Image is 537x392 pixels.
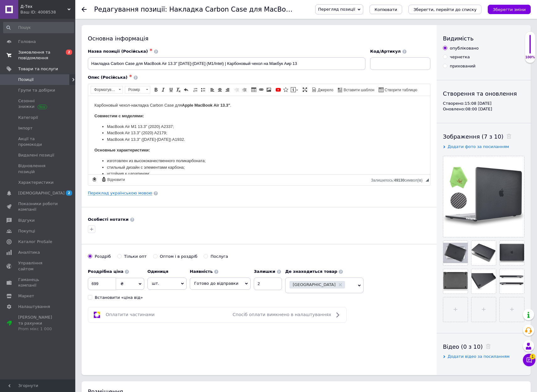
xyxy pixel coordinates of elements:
[150,48,152,52] span: ✱
[413,7,476,12] i: Зберегти, перейти до списку
[258,86,265,93] a: Вставити/Редагувати посилання (⌘+L)
[20,4,67,9] span: Д-Тех
[282,86,289,93] a: Вставити іконку
[190,269,213,274] b: Наявність
[233,86,240,93] a: Зменшити відступ
[88,75,128,80] span: Опис (Російська)
[95,295,143,300] div: Встановити «ціна від»
[18,277,58,288] span: Гаманець компанії
[124,254,147,259] div: Тільки опт
[66,50,72,55] span: 2
[370,49,401,54] span: Код/Артикул
[443,343,483,350] span: Відео (0 з 10)
[18,77,34,82] span: Позиції
[443,133,524,140] div: Зображення (7 з 10)
[525,55,535,60] div: 100%
[448,354,510,359] span: Додати відео за посиланням
[493,7,526,12] i: Зберегти зміни
[160,254,198,259] div: Оптом і в роздріб
[318,7,355,12] span: Перегляд позиції
[18,98,58,109] span: Сезонні знижки
[241,86,248,93] a: Збільшити відступ
[6,18,56,22] strong: Совместим с моделями:
[450,54,470,60] div: чернетка
[18,152,54,158] span: Видалені позиції
[66,190,72,196] span: 2
[18,218,35,223] span: Відгуки
[120,281,124,286] span: ₴
[18,163,58,174] span: Відновлення позицій
[94,7,142,12] strong: Apple MacBook Air 13.3"
[18,304,50,310] span: Налаштування
[426,178,429,182] span: Потягніть для зміни розмірів
[82,7,87,12] div: Повернутися назад
[6,52,62,56] strong: Основные характеристики:
[152,86,159,93] a: Жирний (⌘+B)
[106,177,125,183] span: Відновити
[311,86,334,93] a: Джерело
[88,269,123,274] b: Роздрібна ціна
[450,63,476,69] div: прихований
[100,176,126,183] a: Відновити
[337,86,375,93] a: Вставити шаблон
[147,269,168,274] b: Одиниця
[91,86,117,93] span: Форматування
[91,86,123,93] a: Форматування
[18,125,33,131] span: Імпорт
[19,34,323,40] li: MacBook Air 13.3" (2020) A2179;
[250,86,257,93] a: Таблиця
[125,86,144,93] span: Розмір
[183,86,189,93] a: Повернути (⌘+Z)
[18,201,58,212] span: Показники роботи компанії
[147,278,187,289] span: шт.
[18,293,34,299] span: Маркет
[160,86,167,93] a: Курсив (⌘+I)
[106,312,155,317] span: Оплатити частинами
[19,40,323,47] li: MacBook Air 13.3" ([DATE]-[DATE]) A1932.
[194,281,238,286] span: Готово до відправки
[443,101,524,106] div: Створено: 15:08 [DATE]
[18,239,52,245] span: Каталог ProSale
[18,228,35,234] span: Покупці
[408,5,481,14] button: Зберегти, перейти до списку
[209,86,216,93] a: По лівому краю
[224,86,231,93] a: По правому краю
[88,278,116,290] input: 0
[443,90,524,98] div: Створення та оновлення
[88,217,129,222] b: Особисті нотатки
[216,86,223,93] a: По центру
[6,6,336,13] p: Карбоновый чехол-накладка Carbon Case для .
[18,87,55,93] span: Групи та добірки
[18,180,54,185] span: Характеристики
[18,50,58,61] span: Замовлення та повідомлення
[443,34,524,42] div: Видимість
[88,191,152,196] a: Переклад українською мовою
[275,86,282,93] a: Додати відео з YouTube
[293,283,336,287] span: [GEOGRAPHIC_DATA]
[18,39,36,45] span: Головна
[443,106,524,112] div: Оновлено: 08:00 [DATE]
[375,7,397,12] span: Копіювати
[523,354,535,366] button: Чат з покупцем1
[525,31,535,63] div: 100% Якість заповнення
[18,260,58,272] span: Управління сайтом
[20,9,75,15] div: Ваш ID: 4008538
[301,86,308,93] a: Максимізувати
[290,86,299,93] a: Вставити повідомлення
[317,87,333,93] span: Джерело
[18,326,58,332] div: Prom мікс 1 000
[254,278,282,290] input: -
[129,74,132,78] span: ✱
[88,49,148,54] span: Назва позиції (Російська)
[88,96,430,174] iframe: Редактор, 79BAE61E-D44D-46B3-8D9D-59C41C083304
[88,57,365,70] input: Наприклад, H&M жіноча сукня зелена 38 розмір вечірня максі з блискітками
[18,66,58,72] span: Товари та послуги
[19,28,323,34] li: MacBook Air M1 13.3" (2020) A2337;
[265,86,272,93] a: Зображення
[488,5,531,14] button: Зберегти зміни
[3,22,74,33] input: Пошук
[91,176,98,183] a: Зробити резервну копію зараз
[370,5,402,14] button: Копіювати
[175,86,182,93] a: Видалити форматування
[6,6,336,150] body: Редактор, 79BAE61E-D44D-46B3-8D9D-59C41C083304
